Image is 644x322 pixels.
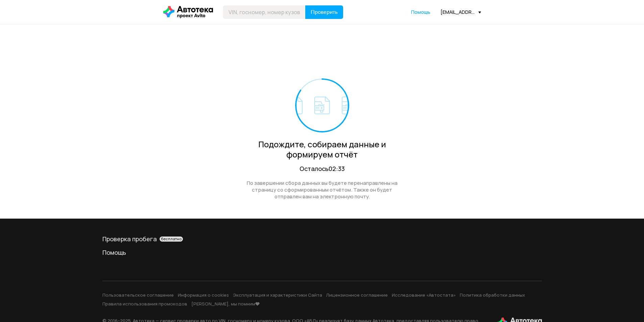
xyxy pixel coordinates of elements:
[102,248,542,256] a: Помощь
[239,180,405,200] div: По завершении сбора данных вы будете перенаправлены на страницу со сформированным отчётом. Также ...
[178,292,229,298] a: Информация о cookies
[305,5,343,19] button: Проверить
[161,237,182,241] span: бесплатно
[102,301,187,307] a: Правила использования промокодов
[239,165,405,173] div: Осталось 02:33
[392,292,456,298] a: Исследование «Автостата»
[440,9,481,15] div: [EMAIL_ADDRESS][DOMAIN_NAME]
[460,292,525,298] a: Политика обработки данных
[411,9,430,16] a: Помощь
[102,235,542,243] a: Проверка пробегабесплатно
[102,292,174,298] a: Пользовательское соглашение
[223,5,306,19] input: VIN, госномер, номер кузова
[191,301,260,307] a: [PERSON_NAME], мы помним
[411,9,430,15] span: Помощь
[239,139,405,159] div: Подождите, собираем данные и формируем отчёт
[326,292,388,298] a: Лицензионное соглашение
[233,292,322,298] a: Эксплуатация и характеристики Сайта
[102,235,542,243] div: Проверка пробега
[311,9,338,15] span: Проверить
